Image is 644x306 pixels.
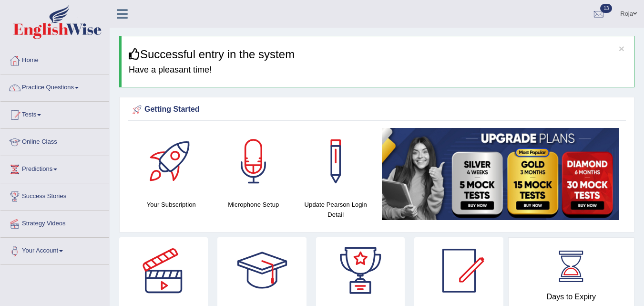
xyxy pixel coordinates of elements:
div: Getting Started [130,103,624,117]
img: small5.jpg [382,128,619,220]
span: 13 [600,4,612,13]
a: Your Account [0,238,109,262]
a: Tests [0,102,109,126]
button: × [619,43,624,53]
a: Online Class [0,129,109,153]
a: Strategy Videos [0,211,109,234]
h3: Successful entry in the system [129,48,627,61]
a: Practice Questions [0,74,109,98]
h4: Have a pleasant time! [129,65,627,75]
h4: Your Subscription [135,200,208,210]
h4: Update Pearson Login Detail [299,200,372,220]
a: Success Stories [0,183,109,207]
h4: Days to Expiry [519,293,624,301]
a: Predictions [0,156,109,180]
a: Home [0,47,109,71]
h4: Microphone Setup [217,200,290,210]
